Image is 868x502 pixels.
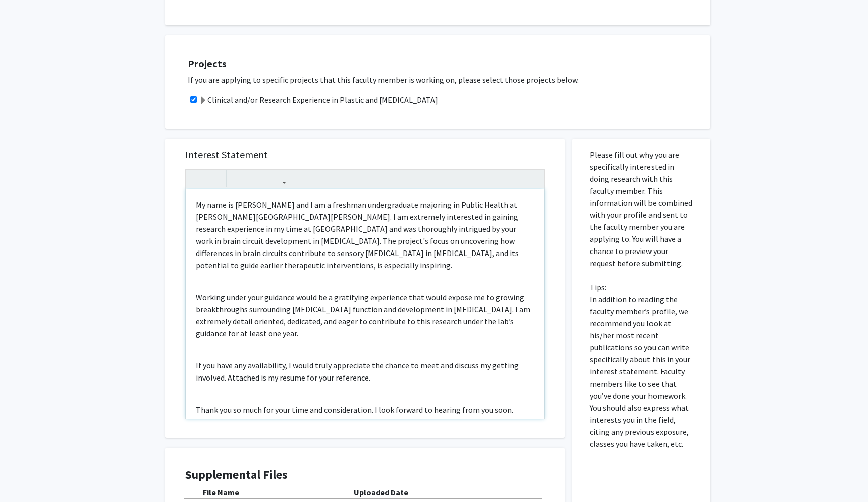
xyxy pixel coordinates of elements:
[357,170,374,187] button: Insert horizontal rule
[354,487,408,497] b: Uploaded Date
[293,170,310,187] button: Unordered list
[199,94,438,106] label: Clinical and/or Research Experience in Plastic and [MEDICAL_DATA]
[334,170,351,187] button: Remove format
[188,170,206,187] button: Strong (Ctrl + B)
[247,170,264,187] button: Subscript
[188,74,700,86] p: If you are applying to specific projects that this faculty member is working on, please select th...
[8,457,43,494] iframe: Chat
[185,149,545,161] h5: Interest Statement
[203,487,239,497] b: File Name
[196,359,534,384] p: If you have any availability, I would truly appreciate the chance to meet and discuss my getting ...
[270,170,287,187] button: Link
[196,200,519,270] span: My name is [PERSON_NAME] and I am a freshman undergraduate majoring in Public Health at [PERSON_N...
[590,149,693,450] p: Please fill out why you are specifically interested in doing research with this faculty member. T...
[196,404,534,416] p: Thank you so much for your time and consideration. I look forward to hearing from you soon.
[206,170,224,187] button: Emphasis (Ctrl + I)
[524,170,541,187] button: Fullscreen
[185,468,545,482] h4: Supplemental Files
[186,189,544,419] div: Note to users with screen readers: Please press Alt+0 or Option+0 to deactivate our accessibility...
[310,170,328,187] button: Ordered list
[188,57,227,70] strong: Projects
[196,291,534,339] p: Working under your guidance would be a gratifying experience that would expose me to growing brea...
[229,170,247,187] button: Superscript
